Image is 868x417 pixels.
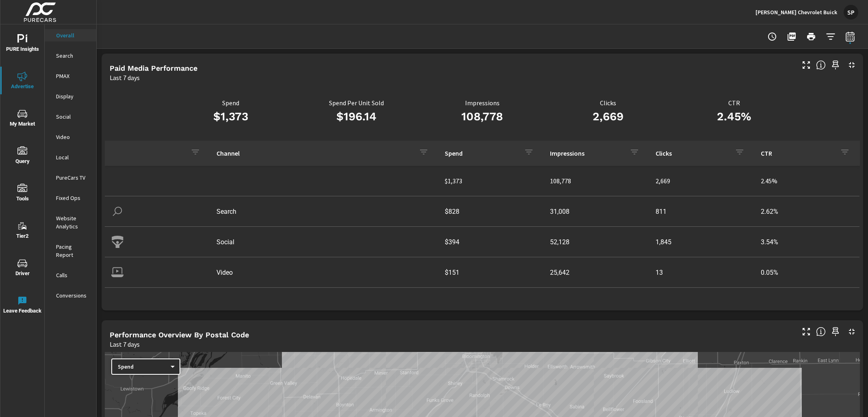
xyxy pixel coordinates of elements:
[110,339,140,349] p: Last 7 days
[545,99,671,106] p: Clicks
[845,325,858,338] button: Minimize Widget
[3,258,42,278] span: Driver
[45,241,96,261] div: Pacing Report
[56,194,90,202] p: Fixed Ops
[842,28,858,45] button: Select Date Range
[56,133,90,141] p: Video
[3,109,42,129] span: My Market
[3,184,42,204] span: Tools
[420,110,545,124] h3: 108,778
[56,52,90,60] p: Search
[438,232,543,252] td: $394
[45,70,96,82] div: PMAX
[56,113,90,121] p: Social
[111,236,123,248] img: icon-social.svg
[45,111,96,123] div: Social
[56,174,90,182] p: PureCars TV
[671,99,797,106] p: CTR
[3,221,42,241] span: Tier2
[56,31,90,39] p: Overall
[761,176,853,186] p: 2.45%
[3,296,42,316] span: Leave Feedback
[755,9,837,16] p: [PERSON_NAME] Chevrolet Buick
[210,201,438,222] td: Search
[3,34,42,54] span: PURE Insights
[800,325,813,338] button: Make Fullscreen
[0,24,44,324] div: nav menu
[823,28,839,45] button: Apply Filters
[816,60,826,70] span: Understand performance metrics over the selected time range.
[761,149,833,157] p: CTR
[56,153,90,161] p: Local
[56,291,90,300] p: Conversions
[420,99,545,106] p: Impressions
[656,149,728,157] p: Clicks
[3,146,42,166] span: Query
[649,232,754,252] td: 1,845
[45,29,96,41] div: Overall
[845,59,858,72] button: Minimize Widget
[543,232,649,252] td: 52,128
[110,64,197,72] h5: Paid Media Performance
[656,176,748,186] p: 2,669
[45,192,96,204] div: Fixed Ops
[45,50,96,62] div: Search
[829,59,842,72] span: Save this to your personalized report
[111,363,174,371] div: Spend
[3,72,42,91] span: Advertise
[45,90,96,102] div: Display
[649,262,754,283] td: 13
[294,99,420,106] p: Spend Per Unit Sold
[754,232,859,252] td: 3.54%
[168,110,294,124] h3: $1,373
[844,5,858,20] div: SP
[550,149,623,157] p: Impressions
[110,330,249,339] h5: Performance Overview By Postal Code
[45,172,96,184] div: PureCars TV
[56,271,90,279] p: Calls
[754,262,859,283] td: 0.05%
[168,99,294,106] p: Spend
[56,243,90,259] p: Pacing Report
[216,149,412,157] p: Channel
[111,205,123,217] img: icon-search.svg
[438,201,543,222] td: $828
[45,131,96,143] div: Video
[754,201,859,222] td: 2.62%
[829,325,842,338] span: Save this to your personalized report
[438,262,543,283] td: $151
[445,176,537,186] p: $1,373
[56,214,90,230] p: Website Analytics
[45,269,96,281] div: Calls
[110,73,140,83] p: Last 7 days
[111,266,123,278] img: icon-video.svg
[816,327,826,337] span: Understand performance data by postal code. Individual postal codes can be selected and expanded ...
[545,110,671,124] h3: 2,669
[294,110,420,124] h3: $196.14
[543,201,649,222] td: 31,008
[56,92,90,100] p: Display
[803,28,819,45] button: Print Report
[45,289,96,302] div: Conversions
[45,212,96,232] div: Website Analytics
[550,176,642,186] p: 108,778
[800,59,813,72] button: Make Fullscreen
[45,151,96,163] div: Local
[210,232,438,252] td: Social
[649,201,754,222] td: 811
[210,262,438,283] td: Video
[671,110,797,124] h3: 2.45%
[543,262,649,283] td: 25,642
[56,72,90,80] p: PMAX
[118,363,167,370] p: Spend
[445,149,517,157] p: Spend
